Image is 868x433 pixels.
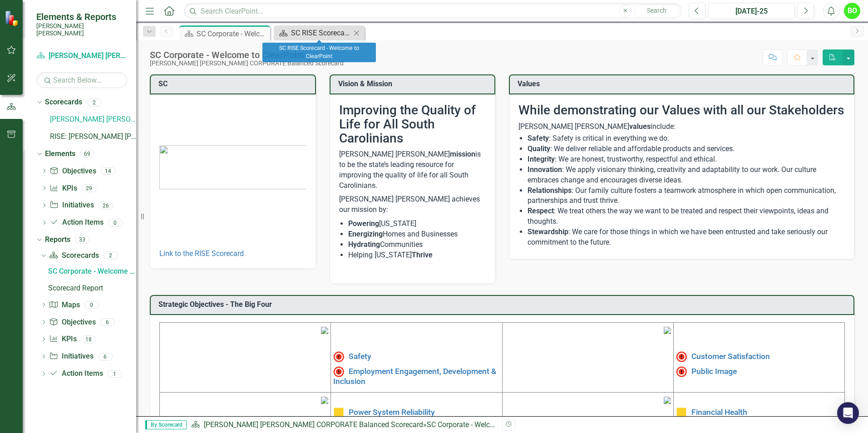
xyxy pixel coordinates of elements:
strong: Safety [528,134,549,143]
a: Objectives [49,166,96,177]
input: Search Below... [36,72,127,88]
a: Customer Satisfaction [691,352,770,361]
li: Communities [348,240,486,250]
strong: Thrive [412,251,433,259]
strong: Stewardship [528,227,568,236]
h2: Improving the Quality of Life for All South Carolinians [339,103,486,145]
a: Employment Engagement, Development & Inclusion [333,366,496,385]
a: Safety [349,352,371,361]
li: [US_STATE] [348,219,486,229]
a: Initiatives [49,200,94,211]
div: SC Corporate - Welcome to ClearPoint [427,420,547,429]
li: : We apply visionary thinking, creativity and adaptability to our work. Our culture embraces chan... [528,165,845,186]
strong: Powering [348,219,379,228]
div: 0 [84,301,99,309]
div: 69 [80,150,94,158]
p: [PERSON_NAME] [PERSON_NAME] achieves our mission by: [339,192,486,217]
div: 18 [81,335,96,343]
img: Caution [333,407,344,418]
p: [PERSON_NAME] [PERSON_NAME] is to be the state’s leading resource for improving the quality of li... [339,149,486,192]
a: Action Items [49,217,103,228]
strong: Respect [528,207,554,215]
a: Reports [45,235,70,245]
input: Search ClearPoint... [184,3,682,19]
span: By Scorecard [145,420,187,429]
a: Initiatives [49,351,93,362]
img: ClearPoint Strategy [5,10,20,26]
li: : We treat others the way we want to be treated and respect their viewpoints, ideas and thoughts. [528,206,845,227]
li: Homes and Businesses [348,229,486,240]
div: 1 [108,370,122,378]
h3: Values [518,80,849,88]
a: [PERSON_NAME] [PERSON_NAME] CORPORATE Balanced Scorecard [50,114,136,125]
div: 26 [99,202,113,209]
a: KPIs [49,183,77,194]
a: Public Image [691,366,737,375]
strong: Relationships [528,186,572,195]
li: Helping [US_STATE] [348,250,486,261]
div: SC Corporate - Welcome to ClearPoint [150,50,344,60]
a: Objectives [49,317,95,328]
div: 6 [98,353,113,360]
h2: While demonstrating our Values with all our Stakeholders [518,103,845,118]
img: Not Meeting Target [333,366,344,377]
a: Scorecards [45,97,82,108]
strong: Quality [528,144,550,153]
small: [PERSON_NAME] [PERSON_NAME] [36,22,127,37]
li: : We care for those things in which we have been entrusted and take seriously our commitment to t... [528,227,845,248]
h3: Strategic Objectives - The Big Four [158,300,849,309]
div: 2 [104,252,118,260]
strong: Energizing [348,230,383,238]
a: [PERSON_NAME] [PERSON_NAME] CORPORATE Balanced Scorecard [204,420,423,429]
img: mceclip3%20v3.png [321,397,328,404]
div: 14 [101,167,115,175]
div: » [191,420,495,430]
div: Scorecard Report [48,284,136,292]
div: 2 [87,98,101,106]
a: [PERSON_NAME] [PERSON_NAME] CORPORATE Balanced Scorecard [36,51,127,61]
div: SC Corporate - Welcome to ClearPoint [197,28,268,39]
strong: values [629,122,651,131]
a: Action Items [49,369,103,379]
img: Caution [676,407,687,418]
img: mceclip1%20v4.png [321,327,328,334]
a: SC Corporate - Welcome to ClearPoint [46,264,136,279]
div: [PERSON_NAME] [PERSON_NAME] CORPORATE Balanced Scorecard [150,60,344,67]
strong: Innovation [528,165,562,174]
strong: mission [450,150,475,158]
button: [DATE]-25 [708,3,795,19]
div: 0 [108,219,123,226]
span: Search [647,7,666,14]
a: Elements [45,149,75,159]
li: : Our family culture fosters a teamwork atmosphere in which open communication, partnerships and ... [528,186,845,207]
img: Not Meeting Target [676,366,687,377]
div: 6 [100,318,115,326]
a: KPIs [49,334,76,344]
li: : We deliver reliable and affordable products and services. [528,144,845,154]
div: [DATE]-25 [711,6,792,17]
div: 29 [82,184,96,192]
h3: Vision & Mission [338,80,490,88]
img: mceclip4.png [664,397,671,404]
span: Elements & Reports [36,11,127,22]
a: Financial Health [691,408,747,417]
button: BO [844,3,860,19]
img: mceclip2%20v3.png [664,327,671,334]
li: : We are honest, trustworthy, respectful and ethical. [528,154,845,165]
div: SC RISE Scorecard - Welcome to ClearPoint [262,43,376,62]
a: RISE: [PERSON_NAME] [PERSON_NAME] Recognizing Innovation, Safety and Excellence [50,132,136,142]
strong: Integrity [528,155,555,163]
p: [PERSON_NAME] [PERSON_NAME] include: [518,122,845,132]
strong: Hydrating [348,240,380,249]
a: Scorecard Report [46,281,136,295]
a: SC RISE Scorecard - Welcome to ClearPoint [276,27,351,39]
a: Scorecards [49,251,99,261]
div: Open Intercom Messenger [837,402,859,424]
img: High Alert [333,351,344,362]
button: Search [634,5,680,17]
div: SC RISE Scorecard - Welcome to ClearPoint [291,27,351,39]
a: Power System Reliability [349,408,435,417]
div: 33 [75,236,89,244]
li: : Safety is critical in everything we do. [528,133,845,144]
